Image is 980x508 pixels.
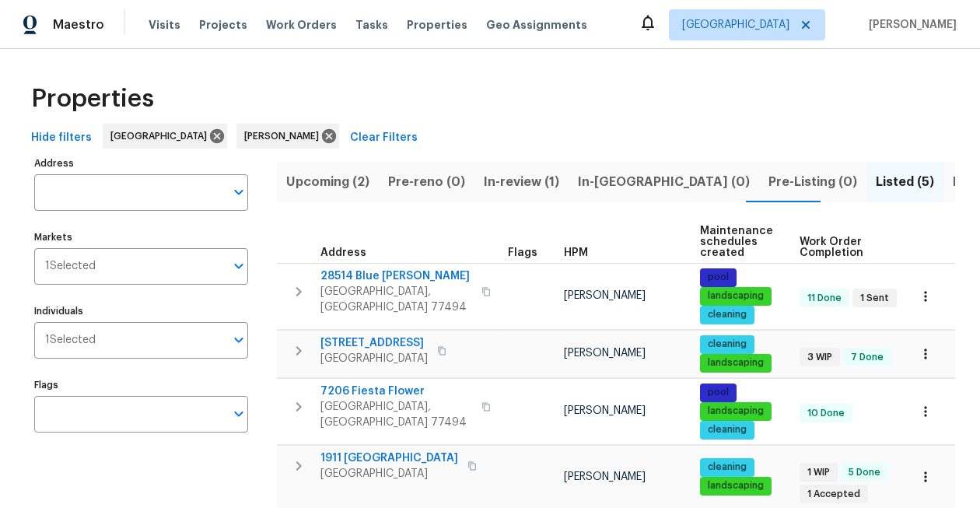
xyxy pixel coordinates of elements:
button: Hide filters [25,124,98,152]
span: Tasks [355,19,388,30]
span: Hide filters [31,128,92,148]
label: Flags [34,380,248,390]
button: Open [228,255,250,277]
span: 1 Selected [45,260,96,273]
span: 11 Done [801,292,848,305]
span: cleaning [702,461,753,474]
span: 5 Done [842,466,887,479]
span: [GEOGRAPHIC_DATA], [GEOGRAPHIC_DATA] 77494 [320,284,472,315]
span: cleaning [702,423,753,436]
span: Flags [508,247,537,258]
span: Address [320,247,366,258]
span: cleaning [702,308,753,321]
button: Clear Filters [344,124,424,152]
span: [PERSON_NAME] [564,290,646,301]
button: Open [228,329,250,351]
span: Pre-Listing (0) [768,171,857,193]
span: [PERSON_NAME] [244,128,325,144]
div: [PERSON_NAME] [236,124,339,149]
span: [GEOGRAPHIC_DATA] [320,351,428,366]
span: [GEOGRAPHIC_DATA], [GEOGRAPHIC_DATA] 77494 [320,399,472,430]
span: landscaping [702,356,770,370]
span: Geo Assignments [486,17,587,33]
span: 7206 Fiesta Flower [320,384,472,399]
span: Maestro [53,17,104,33]
span: [GEOGRAPHIC_DATA] [682,17,789,33]
span: [PERSON_NAME] [564,348,646,359]
span: 28514 Blue [PERSON_NAME] [320,268,472,284]
span: Listed (5) [876,171,934,193]
span: Properties [31,91,154,107]
span: [GEOGRAPHIC_DATA] [320,466,458,482]
span: landscaping [702,289,770,303]
span: Pre-reno (0) [388,171,465,193]
button: Open [228,181,250,203]
span: 1 Selected [45,334,96,347]
span: 1911 [GEOGRAPHIC_DATA] [320,450,458,466]
span: 1 WIP [801,466,836,479]
span: 1 Accepted [801,488,866,501]
span: pool [702,386,735,399]
span: 7 Done [845,351,890,364]
span: 10 Done [801,407,851,420]
span: Properties [407,17,467,33]
span: landscaping [702,479,770,492]
span: In-review (1) [484,171,559,193]
span: [PERSON_NAME] [863,17,957,33]
span: Upcoming (2) [286,171,369,193]
span: HPM [564,247,588,258]
span: Work Order Completion [800,236,898,258]
span: Maintenance schedules created [700,226,773,258]
span: landscaping [702,405,770,418]
span: 1 Sent [854,292,895,305]
span: 3 WIP [801,351,838,364]
span: [PERSON_NAME] [564,405,646,416]
button: Open [228,403,250,425]
span: Projects [199,17,247,33]
label: Individuals [34,307,248,316]
span: cleaning [702,338,753,351]
span: pool [702,271,735,284]
span: Work Orders [266,17,337,33]
div: [GEOGRAPHIC_DATA] [103,124,227,149]
span: In-[GEOGRAPHIC_DATA] (0) [578,171,750,193]
label: Markets [34,233,248,242]
span: [GEOGRAPHIC_DATA] [110,128,213,144]
span: Clear Filters [350,128,418,148]
span: [STREET_ADDRESS] [320,335,428,351]
span: [PERSON_NAME] [564,471,646,482]
span: Visits [149,17,180,33]
label: Address [34,159,248,168]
